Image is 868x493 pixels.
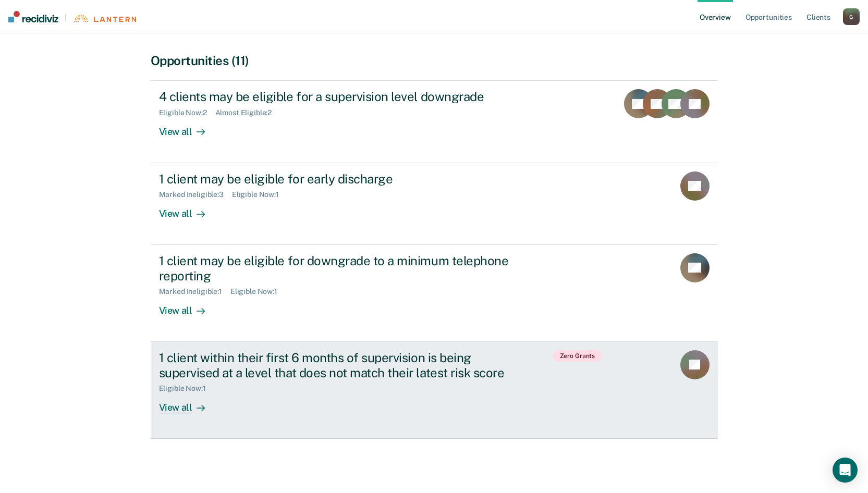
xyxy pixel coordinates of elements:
[159,199,217,219] div: View all
[159,253,525,284] div: 1 client may be eligible for downgrade to a minimum telephone reporting
[159,89,525,104] div: 4 clients may be eligible for a supervision level downgrade
[230,287,286,296] div: Eligible Now : 1
[151,245,718,342] a: 1 client may be eligible for downgrade to a minimum telephone reportingMarked Ineligible:1Eligibl...
[159,296,217,316] div: View all
[151,53,718,68] div: Opportunities (11)
[159,108,215,117] div: Eligible Now : 2
[8,11,136,22] a: |
[151,80,718,163] a: 4 clients may be eligible for a supervision level downgradeEligible Now:2Almost Eligible:2View all
[159,171,525,187] div: 1 client may be eligible for early discharge
[833,458,858,483] div: Open Intercom Messenger
[232,190,287,199] div: Eligible Now : 1
[151,342,718,439] a: 1 client within their first 6 months of supervision is being supervised at a level that does not ...
[73,15,136,22] img: Lantern
[159,393,217,413] div: View all
[215,108,280,117] div: Almost Eligible : 2
[159,190,232,199] div: Marked Ineligible : 3
[159,287,230,296] div: Marked Ineligible : 1
[553,350,602,362] span: Zero Grants
[151,163,718,245] a: 1 client may be eligible for early dischargeMarked Ineligible:3Eligible Now:1View all
[159,117,217,138] div: View all
[8,11,58,22] img: Recidiviz
[843,8,860,25] button: G
[159,384,214,393] div: Eligible Now : 1
[58,14,73,22] span: |
[159,350,525,380] div: 1 client within their first 6 months of supervision is being supervised at a level that does not ...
